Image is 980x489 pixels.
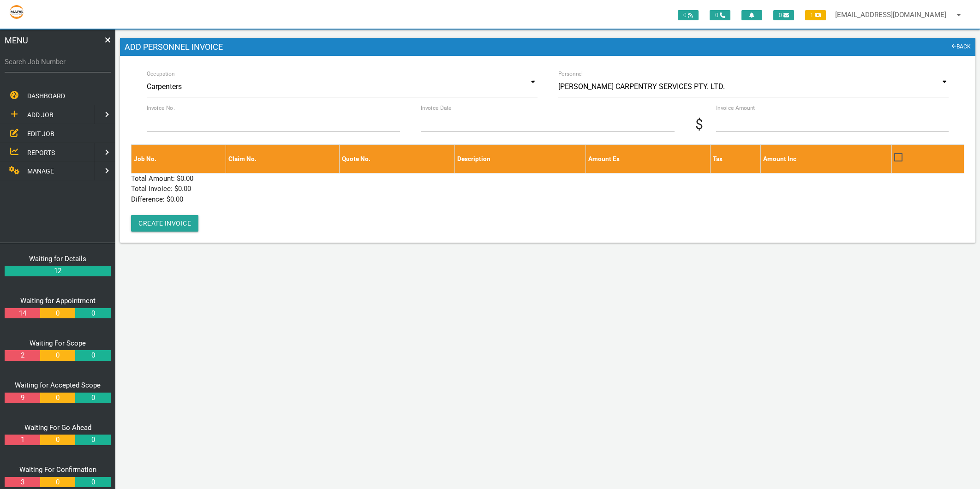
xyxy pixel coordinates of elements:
[773,10,794,20] span: 0
[5,266,111,276] a: 12
[29,255,86,263] a: Waiting for Details
[15,381,101,389] a: Waiting for Accepted Scope
[131,145,226,173] th: Job No.
[5,308,40,319] a: 14
[178,185,191,193] span: 0.00
[75,477,110,488] a: 0
[27,167,54,175] span: MANAGE
[30,339,86,347] a: Waiting For Scope
[226,145,340,173] th: Claim No.
[586,145,710,173] th: Amount Ex
[40,350,75,361] a: 0
[558,70,583,78] label: Personnel
[180,174,193,183] span: 0.00
[27,130,54,137] span: EDIT JOB
[147,70,175,78] label: Occupation
[9,5,24,19] img: s3file
[131,173,964,184] p: Total Amount: $
[27,149,55,156] span: REPORTS
[40,477,75,488] a: 0
[40,435,75,445] a: 0
[5,34,28,47] span: MENU
[716,104,902,112] label: Invoice Amount
[75,393,110,403] a: 0
[5,435,40,445] a: 1
[147,104,175,112] label: Invoice No.
[19,465,96,474] a: Waiting For Confirmation
[952,42,971,52] a: BACK
[5,350,40,361] a: 2
[5,477,40,488] a: 3
[24,423,91,432] a: Waiting For Go Ahead
[695,114,716,135] span: $
[760,145,891,173] th: Amount Inc
[805,10,826,20] span: 1
[131,184,964,194] p: Total Invoice: $
[454,145,586,173] th: Description
[40,393,75,403] a: 0
[710,145,760,173] th: Tax
[40,308,75,319] a: 0
[340,145,455,173] th: Quote No.
[678,10,699,20] span: 0
[27,92,65,100] span: DASHBOARD
[75,350,110,361] a: 0
[170,195,183,203] span: 0.00
[5,393,40,403] a: 9
[20,297,96,305] a: Waiting for Appointment
[75,435,110,445] a: 0
[120,38,975,56] h1: Add Personnel Invoice
[5,57,111,67] label: Search Job Number
[710,10,730,20] span: 0
[131,215,198,232] button: Create Invoice
[27,111,54,119] span: ADD JOB
[421,104,451,112] label: Invoice Date
[75,308,110,319] a: 0
[131,194,964,205] p: Difference: $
